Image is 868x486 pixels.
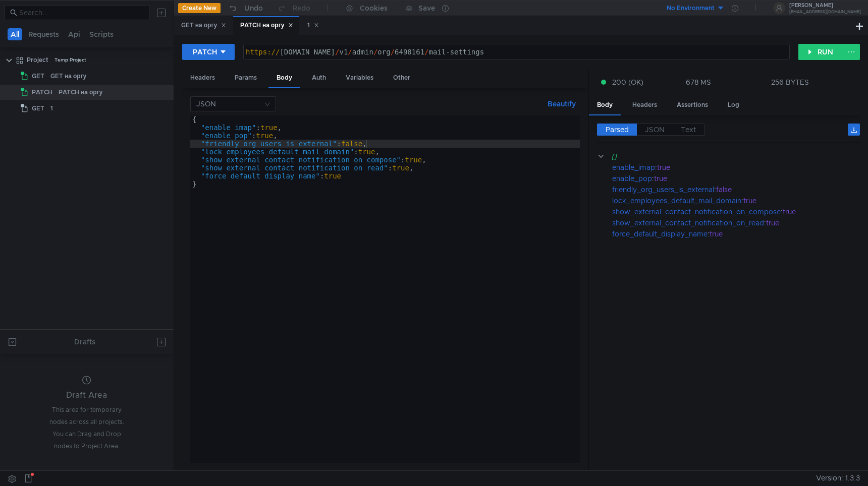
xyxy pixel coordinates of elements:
[65,28,83,40] button: Api
[270,1,317,16] button: Redo
[227,69,265,87] div: Params
[244,2,263,14] div: Undo
[612,195,741,206] div: lock_employees_default_mail_domain
[612,162,655,173] div: enable_imap
[19,7,143,18] input: Search...
[240,20,293,31] div: PATCH на оргу
[612,162,860,173] div: :
[789,3,861,8] div: [PERSON_NAME]
[612,173,652,184] div: enable_pop
[74,336,95,348] div: Drafts
[612,228,860,239] div: :
[221,1,270,16] button: Undo
[612,206,781,217] div: show_external_contact_notification_on_compose
[307,20,319,31] div: 1
[612,217,860,228] div: :
[32,69,44,84] span: GET
[338,69,382,87] div: Variables
[720,96,747,114] div: Log
[657,162,848,173] div: true
[789,10,861,14] div: [EMAIL_ADDRESS][DOMAIN_NAME]
[612,217,764,228] div: show_external_contact_notification_on_read
[293,2,310,14] div: Redo
[32,85,52,100] span: PATCH
[268,69,300,88] div: Body
[418,5,435,12] div: Save
[681,125,696,134] span: Text
[612,173,860,184] div: :
[624,96,665,114] div: Headers
[385,69,418,87] div: Other
[25,28,62,40] button: Requests
[59,85,102,100] div: PATCH на оргу
[50,69,86,84] div: GET на оргу
[27,52,48,68] div: Project
[743,195,853,206] div: true
[654,173,848,184] div: true
[771,78,809,87] div: 256 BYTES
[86,28,117,40] button: Scripts
[193,46,217,57] div: PATCH
[612,184,714,195] div: friendly_org_users_is_external
[178,3,221,13] button: Create New
[798,44,843,60] button: RUN
[783,206,855,217] div: true
[612,228,708,239] div: force_default_display_name
[766,217,854,228] div: true
[612,195,860,206] div: :
[686,78,711,87] div: 678 MS
[182,69,223,87] div: Headers
[360,2,388,14] div: Cookies
[589,96,621,115] div: Body
[645,125,665,134] span: JSON
[710,228,851,239] div: true
[611,151,846,162] div: {}
[55,52,86,68] div: Temp Project
[606,125,629,134] span: Parsed
[612,184,860,195] div: :
[32,101,44,116] span: GET
[716,184,852,195] div: false
[50,101,53,116] div: 1
[669,96,716,114] div: Assertions
[667,4,715,13] div: No Environment
[816,471,860,485] span: Version: 1.3.3
[182,44,235,60] button: PATCH
[612,77,643,88] span: 200 (OK)
[612,206,860,217] div: :
[8,28,22,40] button: All
[544,98,580,110] button: Beautify
[181,20,226,31] div: GET на оргу
[304,69,334,87] div: Auth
